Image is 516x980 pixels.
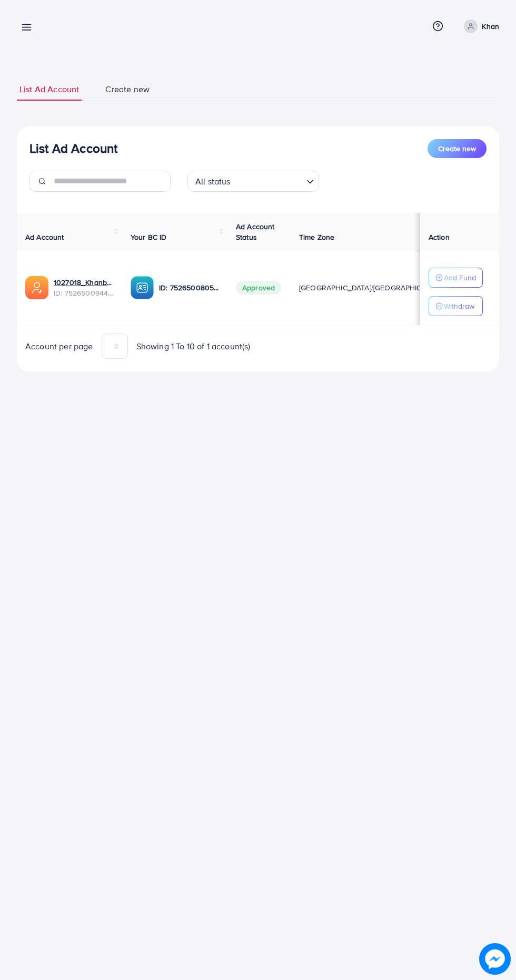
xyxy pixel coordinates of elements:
[19,83,79,95] span: List Ad Account
[54,277,114,299] div: <span class='underline'>1027018_Khanbhia_1752400071646</span></br>7526500944935256080
[236,281,281,295] span: Approved
[54,288,114,298] span: ID: 7526500944935256080
[25,276,48,299] img: ic-ads-acc.e4c84228.svg
[131,232,167,242] span: Your BC ID
[444,271,476,284] p: Add Fund
[159,281,219,294] p: ID: 7526500805902909457
[299,232,334,242] span: Time Zone
[429,268,483,288] button: Add Fund
[482,20,499,33] p: Khan
[136,340,251,352] span: Showing 1 To 10 of 1 account(s)
[105,83,150,95] span: Create new
[236,221,275,242] span: Ad Account Status
[234,172,302,189] input: Search for option
[54,277,114,288] a: 1027018_Khanbhia_1752400071646
[29,141,117,156] h3: List Ad Account
[131,276,154,299] img: ic-ba-acc.ded83a64.svg
[460,19,499,33] a: Khan
[479,943,511,975] img: image
[187,171,319,192] div: Search for option
[444,300,474,312] p: Withdraw
[429,232,450,242] span: Action
[193,174,233,189] span: All status
[428,139,487,158] button: Create new
[299,282,445,293] span: [GEOGRAPHIC_DATA]/[GEOGRAPHIC_DATA]
[25,232,64,242] span: Ad Account
[438,143,476,154] span: Create new
[429,296,483,316] button: Withdraw
[25,340,93,352] span: Account per page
